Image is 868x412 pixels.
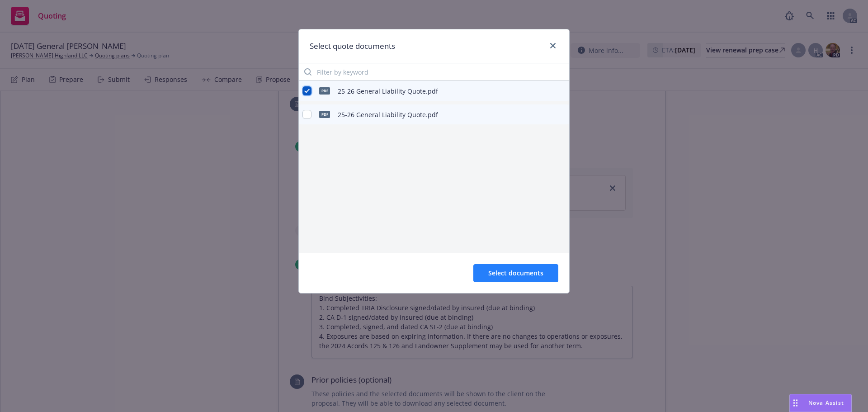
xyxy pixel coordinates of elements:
button: preview file [557,109,566,120]
button: preview file [557,85,566,96]
span: Nova Assist [808,399,844,407]
button: download file [543,85,550,96]
a: close [547,40,558,51]
span: pdf [319,111,330,118]
div: 25-26 General Liability Quote.pdf [338,110,438,119]
h1: Select quote documents [310,40,395,52]
input: Filter by keyword [299,63,569,81]
span: Select documents [488,269,543,277]
button: Nova Assist [789,394,852,412]
button: Select documents [473,264,558,282]
button: download file [543,109,550,120]
div: 25-26 General Liability Quote.pdf [338,86,438,96]
span: pdf [319,87,330,94]
div: Drag to move [790,394,801,412]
